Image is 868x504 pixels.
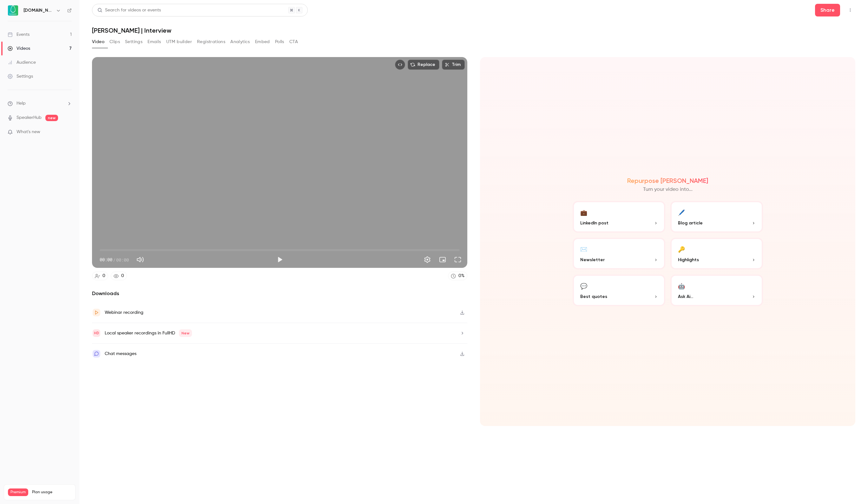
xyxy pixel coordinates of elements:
span: Ask Ai... [678,293,693,300]
button: Settings [421,253,434,266]
div: 0 [121,273,124,279]
span: 00:00 [100,256,112,263]
h2: Repurpose [PERSON_NAME] [627,177,708,184]
div: 0 [102,273,105,279]
button: Analytics [230,37,250,47]
button: 🔑Highlights [670,238,763,269]
span: LinkedIn post [580,220,608,226]
div: 💼 [580,207,587,217]
button: Polls [275,37,284,47]
a: 0% [448,272,467,280]
span: / [113,256,115,263]
span: New [179,329,192,337]
div: ✉️ [580,244,587,254]
button: Emails [148,37,161,47]
button: Turn on miniplayer [436,253,449,266]
button: Mute [134,253,147,266]
button: Embed video [395,60,405,70]
button: Play [273,253,286,266]
button: UTM builder [166,37,192,47]
a: 0 [92,272,108,280]
button: ✉️Newsletter [573,238,665,269]
span: 00:00 [116,256,129,263]
span: Newsletter [580,256,605,263]
button: Clips [109,37,120,47]
div: Videos [8,45,30,52]
h6: [DOMAIN_NAME] [23,7,53,14]
div: 🤖 [678,281,685,291]
span: Blog article [678,220,703,226]
button: Settings [125,37,142,47]
button: Full screen [451,253,464,266]
a: SpeakerHub [16,114,42,121]
button: Top Bar Actions [845,5,855,15]
span: Best quotes [580,293,607,300]
div: 💬 [580,281,587,291]
p: Turn your video into... [643,186,693,193]
button: Replace [408,60,439,70]
div: Webinar recording [105,309,143,316]
span: Plan usage [32,490,71,495]
button: Share [815,4,840,16]
div: Search for videos or events [97,7,161,14]
button: 🤖Ask Ai... [670,275,763,306]
span: new [45,115,58,121]
span: Highlights [678,256,699,263]
button: Embed [255,37,270,47]
div: 🔑 [678,244,685,254]
button: Video [92,37,104,47]
img: Avokaado.io [8,5,18,16]
button: 💼LinkedIn post [573,201,665,233]
span: Help [16,100,26,107]
button: 🖊️Blog article [670,201,763,233]
div: 00:00 [100,256,129,263]
a: 0 [111,272,127,280]
button: Trim [442,60,465,70]
div: Audience [8,59,36,66]
button: 💬Best quotes [573,275,665,306]
button: Registrations [197,37,225,47]
span: Premium [8,488,28,496]
div: Events [8,31,30,38]
div: 🖊️ [678,207,685,217]
h2: Downloads [92,290,467,297]
div: Local speaker recordings in FullHD [105,329,192,337]
div: 0 % [458,273,464,279]
h1: [PERSON_NAME] | Interview [92,27,855,34]
li: help-dropdown-opener [8,100,72,107]
button: CTA [289,37,298,47]
div: Chat messages [105,350,136,358]
span: What's new [16,129,40,135]
div: Settings [8,73,33,80]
